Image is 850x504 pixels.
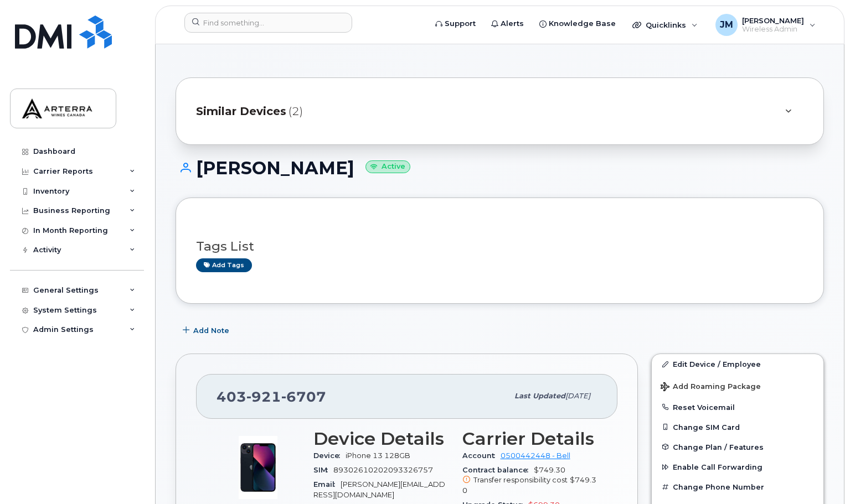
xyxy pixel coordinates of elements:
[176,320,239,340] button: Add Note
[652,457,823,477] button: Enable Call Forwarding
[333,466,433,474] span: 89302610202093326757
[661,382,761,393] span: Add Roaming Package
[313,480,445,498] span: [PERSON_NAME][EMAIL_ADDRESS][DOMAIN_NAME]
[673,443,764,451] span: Change Plan / Features
[462,429,598,449] h3: Carrier Details
[193,325,229,336] span: Add Note
[217,388,326,405] span: 403
[652,417,823,437] button: Change SIM Card
[462,466,534,474] span: Contract balance
[473,476,568,484] span: Transfer responsibility cost
[196,103,286,119] span: Similar Devices
[313,451,346,460] span: Device
[196,240,803,253] h3: Tags List
[652,375,823,397] button: Add Roaming Package
[313,466,333,474] span: SIM
[176,158,824,178] h1: [PERSON_NAME]
[462,466,598,496] span: $749.30
[346,451,410,460] span: iPhone 13 128GB
[673,463,763,471] span: Enable Call Forwarding
[196,258,252,272] a: Add tags
[462,476,596,494] span: $749.30
[313,480,341,489] span: Email
[462,451,501,460] span: Account
[652,437,823,457] button: Change Plan / Features
[289,103,303,119] span: (2)
[313,429,449,449] h3: Device Details
[652,477,823,497] button: Change Phone Number
[652,397,823,417] button: Reset Voicemail
[501,451,570,460] a: 0500442448 - Bell
[225,434,291,501] img: image20231002-3703462-1ig824h.jpeg
[652,354,823,374] a: Edit Device / Employee
[565,392,590,400] span: [DATE]
[514,392,565,400] span: Last updated
[365,160,410,173] small: Active
[246,388,281,405] span: 921
[281,388,326,405] span: 6707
